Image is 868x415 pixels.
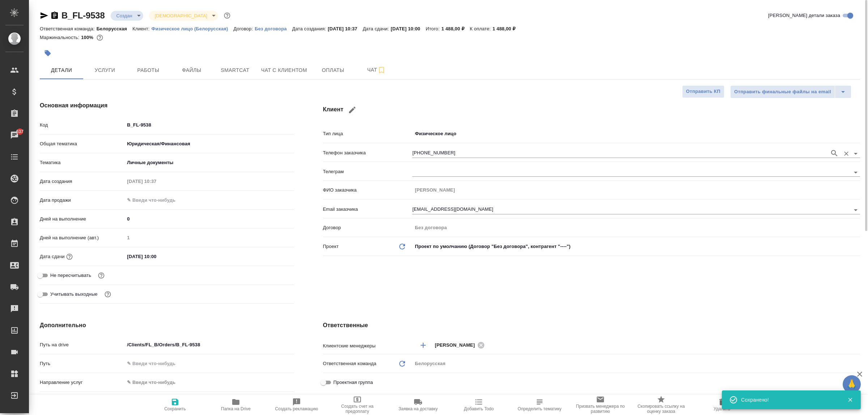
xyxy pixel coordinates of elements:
button: Добавить тэг [40,45,56,61]
p: Тематика [40,159,124,166]
p: Клиентские менеджеры [323,342,413,350]
p: Телеграм [323,168,413,175]
button: Удалить [692,395,752,415]
p: Проект [323,243,339,250]
button: Создан [114,13,135,19]
div: Проект по умолчанию (Договор "Без договора", контрагент "----") [412,240,860,253]
div: Юридическая/Финансовая [124,138,294,150]
span: 637 [12,128,28,135]
p: Дата сдачи: [363,26,391,31]
div: ✎ Введи что-нибудь [127,379,285,386]
button: Создать счет на предоплату [327,395,388,415]
div: Создан [149,11,218,21]
button: Создать рекламацию [266,395,327,415]
span: Создать счет на предоплату [331,404,383,414]
a: 637 [2,126,27,144]
div: Личные документы [124,157,294,169]
span: Проектная группа [333,379,373,386]
h4: Основная информация [40,101,294,110]
span: 🙏 [846,377,858,392]
div: Физическое лицо [412,128,860,140]
button: Поиск [829,148,840,159]
button: Отправить финальные файлы на email [730,85,835,98]
p: Тип лица [323,130,413,137]
button: Добавить Todo [448,395,509,415]
span: Детали [44,66,79,75]
p: Итого: [426,26,441,31]
span: Определить тематику [518,406,561,411]
input: ✎ Введи что-нибудь [124,339,294,350]
span: Файлы [174,66,209,75]
h4: Ответственные [323,321,860,330]
button: Open [856,345,858,346]
button: Отправить КП [682,85,724,98]
div: Белорусская [412,358,860,370]
button: Если добавить услуги и заполнить их объемом, то дата рассчитается автоматически [65,252,74,261]
span: Скопировать ссылку на оценку заказа [635,404,687,414]
button: Включи, если не хочешь, чтобы указанная дата сдачи изменилась после переставления заказа в 'Подтв... [97,271,106,280]
button: Open [851,205,861,215]
span: Добавить Todo [464,406,494,411]
div: Сохранено! [741,396,837,403]
button: Закрыть [843,397,858,403]
a: B_FL-9538 [61,10,105,20]
span: Услуги [88,66,122,75]
button: Папка на Drive [205,395,266,415]
span: Учитывать выходные [50,291,98,298]
input: ✎ Введи что-нибудь [124,195,188,205]
span: Чат с клиентом [261,66,307,75]
p: 1 488,00 ₽ [441,26,470,31]
div: split button [730,85,851,98]
span: Призвать менеджера по развитию [574,404,626,414]
button: Open [851,167,861,177]
p: Договор [323,224,413,231]
span: [PERSON_NAME] [435,342,479,349]
input: ✎ Введи что-нибудь [414,394,834,403]
input: Пустое поле [412,222,860,233]
button: Заявка на доставку [388,395,448,415]
a: Физическое лицо (Белорусская) [151,25,233,31]
span: Отправить КП [686,87,720,96]
p: Дата создания [40,178,124,185]
p: [DATE] 10:00 [391,26,426,31]
p: Дней на выполнение [40,215,124,223]
p: Без договора [255,26,292,31]
span: Создать рекламацию [275,406,318,411]
span: Сохранить [164,406,186,411]
div: ✎ Введи что-нибудь [124,376,294,389]
button: Доп статусы указывают на важность/срочность заказа [222,11,232,20]
button: Призвать менеджера по развитию [570,395,631,415]
button: 🙏 [843,375,861,393]
span: Удалить [714,406,730,411]
button: Скопировать ссылку на оценку заказа [631,395,692,415]
input: ✎ Введи что-нибудь [124,120,294,130]
p: Белорусская [97,26,133,31]
input: ✎ Введи что-нибудь [124,251,188,262]
input: Пустое поле [124,176,188,187]
button: Скопировать ссылку для ЯМессенджера [40,11,48,20]
p: Договор: [234,26,255,31]
div: [PERSON_NAME] [435,341,487,350]
div: Создан [111,11,143,21]
p: Общая тематика [40,140,124,147]
p: Клиент: [132,26,151,31]
button: Скопировать ссылку [50,11,59,20]
span: Работы [131,66,166,75]
p: Направление услуг [40,379,124,386]
p: Путь [40,360,124,367]
p: Код [40,121,124,129]
p: Путь на drive [40,341,124,348]
button: Выбери, если сб и вс нужно считать рабочими днями для выполнения заказа. [103,290,112,299]
span: [PERSON_NAME] детали заказа [768,12,840,19]
p: К оплате: [470,26,493,31]
input: ✎ Введи что-нибудь [124,358,294,369]
button: Определить тематику [509,395,570,415]
svg: Подписаться [377,66,386,74]
button: Добавить менеджера [414,337,432,354]
p: Ответственная команда [323,360,376,367]
p: Email заказчика [323,206,413,213]
p: ФИО заказчика [323,187,413,194]
button: [DEMOGRAPHIC_DATA] [153,13,209,19]
p: Дней на выполнение (авт.) [40,234,124,241]
button: Open [851,149,861,159]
